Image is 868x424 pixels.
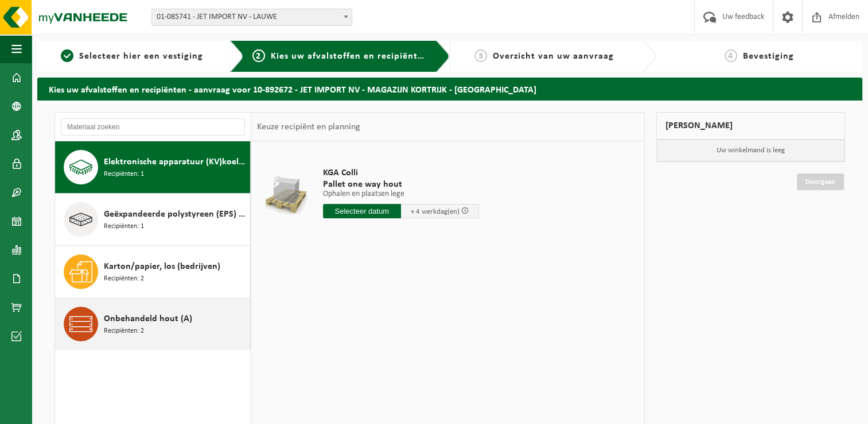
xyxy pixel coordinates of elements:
[252,49,265,62] span: 2
[104,169,144,180] span: Recipiënten: 1
[271,52,429,61] span: Kies uw afvalstoffen en recipiënten
[104,273,144,284] span: Recipiënten: 2
[251,113,366,141] div: Keuze recipiënt en planning
[743,52,794,61] span: Bevestiging
[61,118,245,136] input: Materiaal zoeken
[104,312,192,326] span: Onbehandeld hout (A)
[55,141,251,194] button: Elektronische apparatuur (KV)koelvries, industrieel Recipiënten: 1
[104,207,247,221] span: Geëxpandeerde polystyreen (EPS) verpakking (< 1 m² per stuk), recycleerbaar
[104,221,144,232] span: Recipiënten: 1
[37,78,862,100] h2: Kies uw afvalstoffen en recipiënten - aanvraag voor 10-892672 - JET IMPORT NV - MAGAZIJN KORTRIJK...
[43,49,221,63] a: 1Selecteer hier een vestiging
[493,52,614,61] span: Overzicht van uw aanvraag
[797,174,844,190] a: Doorgaan
[656,112,846,140] div: [PERSON_NAME]
[104,326,144,337] span: Recipiënten: 2
[323,167,479,179] span: KGA Colli
[55,246,251,298] button: Karton/papier, los (bedrijven) Recipiënten: 2
[151,9,352,26] span: 01-085741 - JET IMPORT NV - LAUWE
[61,49,73,62] span: 1
[55,298,251,350] button: Onbehandeld hout (A) Recipiënten: 2
[323,204,401,218] input: Selecteer datum
[323,179,479,190] span: Pallet one way hout
[411,208,460,215] span: + 4 werkdag(en)
[657,140,845,161] p: Uw winkelmand is leeg
[474,49,487,62] span: 3
[725,49,737,62] span: 4
[104,260,220,273] span: Karton/papier, los (bedrijven)
[152,9,352,25] span: 01-085741 - JET IMPORT NV - LAUWE
[55,194,251,246] button: Geëxpandeerde polystyreen (EPS) verpakking (< 1 m² per stuk), recycleerbaar Recipiënten: 1
[104,155,247,169] span: Elektronische apparatuur (KV)koelvries, industrieel
[79,52,203,61] span: Selecteer hier een vestiging
[323,190,479,198] p: Ophalen en plaatsen lege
